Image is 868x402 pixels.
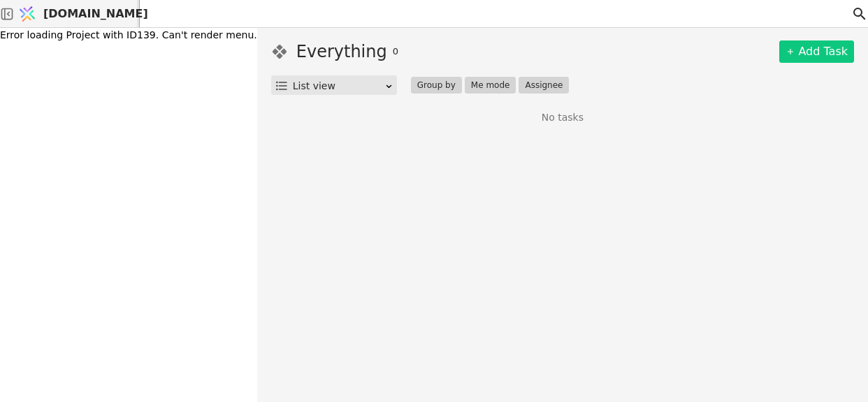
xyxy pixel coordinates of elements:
[296,39,387,64] h1: Everything
[542,110,584,125] p: No tasks
[14,1,140,27] a: [DOMAIN_NAME]
[43,6,148,22] span: [DOMAIN_NAME]
[393,45,398,59] span: 0
[17,1,38,27] img: Logo
[519,77,569,94] button: Assignee
[779,40,854,63] a: Add Task
[465,77,516,94] button: Me mode
[293,76,384,96] div: List view
[411,77,462,94] button: Group by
